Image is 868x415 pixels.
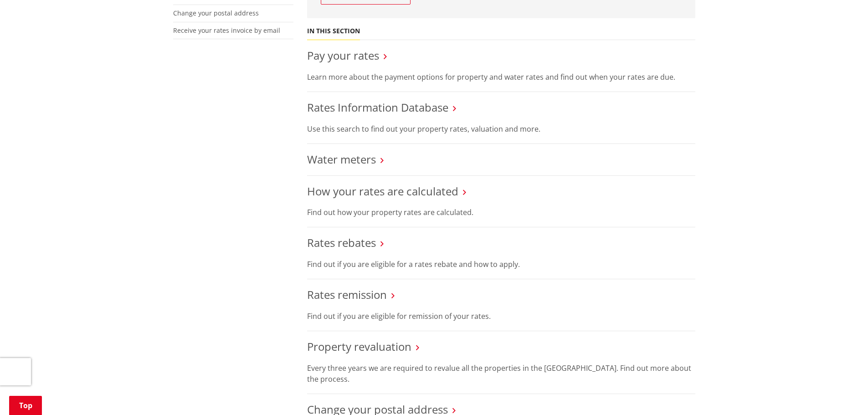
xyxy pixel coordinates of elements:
p: Use this search to find out your property rates, valuation and more. [307,123,695,134]
a: Receive your rates invoice by email [173,26,280,35]
a: Change your postal address [173,9,259,17]
h5: In this section [307,27,360,35]
a: Rates Information Database [307,100,448,115]
a: Rates rebates [307,235,376,250]
a: Water meters [307,152,376,167]
iframe: Messenger Launcher [826,377,859,410]
p: Find out if you are eligible for remission of your rates. [307,311,695,322]
a: Top [9,396,42,415]
a: Pay your rates [307,48,379,63]
p: Find out how your property rates are calculated. [307,207,695,218]
p: Find out if you are eligible for a rates rebate and how to apply. [307,259,695,270]
a: Property revaluation [307,339,411,354]
p: Learn more about the payment options for property and water rates and find out when your rates ar... [307,72,695,82]
a: Rates remission [307,287,387,302]
a: How your rates are calculated [307,184,458,199]
p: Every three years we are required to revalue all the properties in the [GEOGRAPHIC_DATA]. Find ou... [307,363,695,384]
